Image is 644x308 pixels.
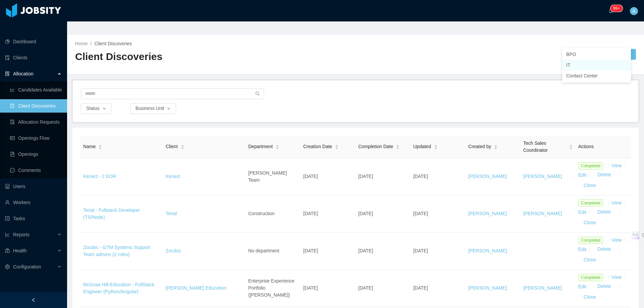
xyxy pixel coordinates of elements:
i: icon: caret-up [396,144,400,146]
i: icon: caret-up [180,144,184,146]
span: Actions [578,144,594,149]
div: Sort [180,144,184,148]
li: Contact Center [562,70,631,81]
a: Edit [578,284,586,289]
a: Kenect - 2 EOR [83,174,116,179]
h2: Client Discoveries [75,50,356,64]
span: Reports [13,232,30,237]
a: [PERSON_NAME] [523,211,562,216]
a: [PERSON_NAME] [523,285,562,291]
td: [DATE] [301,195,356,233]
i: icon: caret-down [180,146,184,148]
span: Updated [413,143,431,150]
a: Zocdoc - GTM Systems Support Team admins (2 roles) [83,245,150,257]
li: IT [562,60,631,70]
button: Delete [592,281,616,292]
a: [PERSON_NAME] [468,285,507,291]
span: Name [83,143,96,150]
button: Delete [592,244,616,255]
a: icon: idcardOpenings Flow [10,131,62,145]
i: icon: caret-down [494,146,498,148]
button: Delete [592,207,616,218]
div: Sort [275,144,279,148]
td: Construction [246,195,301,233]
a: icon: profileTasks [5,212,62,225]
div: Sort [98,144,102,148]
span: Client Discoveries [94,41,132,46]
a: Home [75,41,88,46]
span: Configuration [13,264,41,269]
a: icon: robotUsers [5,180,62,193]
td: [DATE] [411,233,466,270]
td: [PERSON_NAME] Team [246,158,301,195]
a: icon: file-textOpenings [10,147,62,161]
i: icon: solution [5,71,10,76]
div: Sort [335,144,339,148]
a: Zocdoc [166,248,181,253]
span: Completion Date [358,143,393,150]
i: icon: caret-up [276,144,279,146]
span: Completed [578,162,603,170]
a: icon: pie-chartDashboard [5,35,62,48]
div: Sort [396,144,400,148]
i: icon: line-chart [5,232,10,237]
span: Completed [578,237,603,244]
i: icon: left [31,298,36,302]
span: A [632,7,635,15]
a: View [611,237,622,243]
button: Clone [578,218,601,228]
div: Sort [494,144,498,148]
button: Statusicon: down [81,103,112,114]
i: icon: medicine-box [5,248,10,253]
i: icon: search [255,91,260,96]
i: icon: setting [5,264,10,269]
a: View [611,274,622,280]
td: [DATE] [356,195,411,233]
a: Kenect [166,174,180,179]
a: [PERSON_NAME] [468,211,507,216]
i: icon: caret-down [569,146,573,148]
i: icon: caret-down [434,146,437,148]
td: No department [246,233,301,270]
span: Department [248,143,273,150]
a: icon: file-searchClient Discoveries [10,99,62,113]
a: View [611,200,622,205]
td: Enterprise Experience Portfolio ([PERSON_NAME]) [246,270,301,307]
i: icon: caret-up [335,144,339,146]
a: icon: userWorkers [5,196,62,209]
a: icon: file-doneAllocation Requests [10,115,62,129]
td: [DATE] [411,158,466,195]
td: [DATE] [356,233,411,270]
i: icon: caret-up [494,144,498,146]
span: Tech Sales Coordinator [523,140,566,154]
i: icon: caret-down [396,146,400,148]
a: View [611,163,622,168]
button: Clone [578,292,601,303]
a: McGraw Hill-Education - FullStack Engineer (Python/Angular) [83,282,154,294]
span: / [90,41,92,46]
a: icon: messageComments [10,164,62,177]
button: Business Uniticon: down [130,103,176,114]
a: icon: auditClients [5,51,62,64]
button: Delete [592,170,616,180]
a: [PERSON_NAME] [523,174,562,179]
i: icon: caret-down [99,146,102,148]
td: [DATE] [301,270,356,307]
div: Sort [569,144,573,148]
td: [DATE] [356,270,411,307]
span: Allocation [13,71,34,76]
a: [PERSON_NAME] [468,248,507,253]
i: icon: caret-up [569,144,573,146]
a: [PERSON_NAME] Education [166,285,226,291]
button: Clone [578,255,601,265]
span: Completed [578,199,603,207]
i: icon: caret-up [99,144,102,146]
span: Client [166,143,178,150]
a: Edit [578,246,586,252]
td: [DATE] [301,158,356,195]
a: Edit [578,172,586,177]
a: [PERSON_NAME] [468,174,507,179]
a: Terial [166,211,177,216]
a: Edit [578,209,586,214]
i: icon: caret-down [276,146,279,148]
